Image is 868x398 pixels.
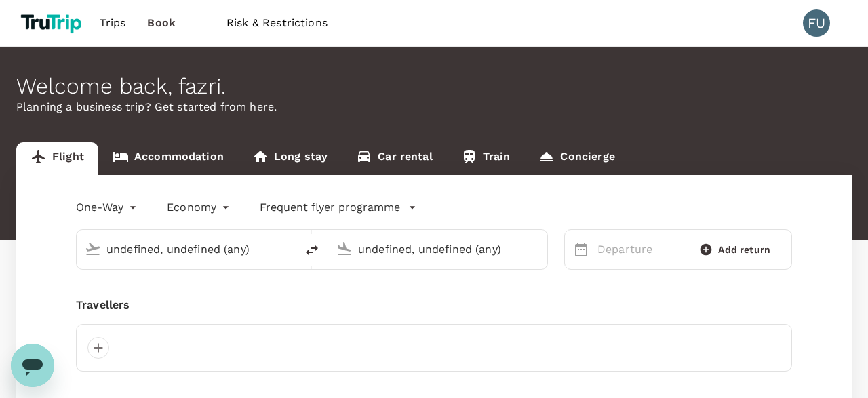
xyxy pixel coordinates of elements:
[11,344,54,387] iframe: Button to launch messaging window
[238,142,342,175] a: Long stay
[803,9,830,37] div: FU
[260,199,416,216] button: Frequent flyer programme
[260,199,400,216] p: Frequent flyer programme
[106,239,267,260] input: Depart from
[76,297,792,313] div: Travellers
[167,197,233,218] div: Economy
[16,142,98,175] a: Flight
[100,15,126,31] span: Trips
[718,243,770,257] span: Add return
[16,74,852,99] div: Welcome back , fazri .
[286,247,289,250] button: Open
[296,234,328,266] button: delete
[597,241,677,258] p: Departure
[226,15,328,31] span: Risk & Restrictions
[342,142,447,175] a: Car rental
[98,142,238,175] a: Accommodation
[16,8,89,38] img: TruTrip logo
[447,142,525,175] a: Train
[76,197,140,218] div: One-Way
[538,247,540,250] button: Open
[358,239,519,260] input: Going to
[524,142,629,175] a: Concierge
[16,99,852,115] p: Planning a business trip? Get started from here.
[147,15,176,31] span: Book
